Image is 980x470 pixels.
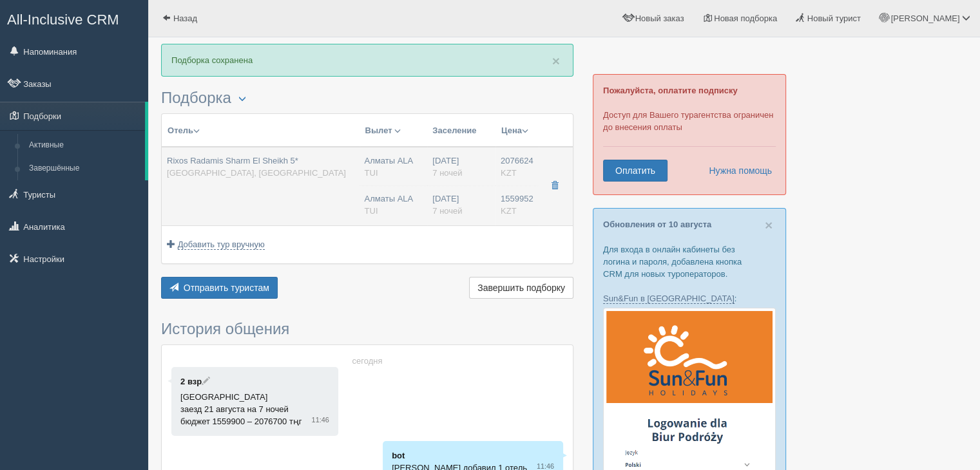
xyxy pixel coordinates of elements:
span: История общения [161,320,289,337]
span: Завершить подборку [477,283,565,293]
span: TUI [365,206,378,216]
a: Активные [23,134,145,157]
a: Нужна помощь [700,160,773,182]
div: Алматы ALA [365,155,423,179]
span: Новый заказ [635,14,684,23]
button: Отправить туристам [161,277,278,299]
a: Sun&Fun в [GEOGRAPHIC_DATA] [603,294,735,304]
p: Для входа в онлайн кабинеты без логина и пароля, добавлена кнопка CRM для новых туроператоров. [603,243,776,280]
p: : [603,292,776,305]
button: Close [552,54,560,68]
button: Отель [167,124,200,138]
span: 7 ночей [432,168,462,178]
div: Алматы ALA [365,193,423,217]
span: Вылет [365,126,392,135]
button: Завершить подборку [469,277,573,299]
span: KZT [501,206,517,216]
span: Новая подборка [714,14,777,23]
div: Доступ для Вашего турагентства ограничен до внесения оплаты [593,74,786,195]
a: Оплатить [603,160,668,182]
span: [GEOGRAPHIC_DATA] заезд 21 августа на 7 ночей бюджет 1559900 – 2076700 тңг [180,392,302,426]
p: 2 взр [180,375,329,388]
a: Обновления от 10 августа [603,220,711,229]
a: Завершённые [23,157,145,180]
span: Новый турист [807,14,861,23]
span: × [552,53,560,68]
span: 7 ночей [432,206,462,216]
th: Заселение [427,114,495,147]
span: × [765,218,773,232]
button: Вылет [365,124,402,138]
span: KZT [501,168,517,178]
div: [DATE] [432,155,490,179]
span: TUI [365,168,378,178]
span: 2076624 [501,156,533,165]
span: 11:46 [312,415,329,426]
b: Пожалуйста, оплатите подписку [603,86,738,95]
h3: Подборка [161,89,573,107]
span: [PERSON_NAME] [890,14,959,23]
div: Подборка сохранена [161,44,573,77]
button: Цена [501,124,529,138]
a: All-Inclusive CRM [1,1,148,36]
span: Отправить туристам [184,283,269,293]
p: bot [392,449,554,462]
button: Close [765,218,773,232]
span: Назад [173,14,197,23]
span: [GEOGRAPHIC_DATA], [GEOGRAPHIC_DATA] [167,168,346,178]
span: Rixos Radamis Sharm El Sheikh 5* [167,156,298,165]
span: Добавить тур вручную [178,240,265,250]
span: All-Inclusive CRM [7,12,119,28]
span: 1559952 [501,194,533,203]
a: Добавить тур вручную [167,240,265,249]
div: [DATE] [432,193,490,217]
div: сегодня [171,355,563,367]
